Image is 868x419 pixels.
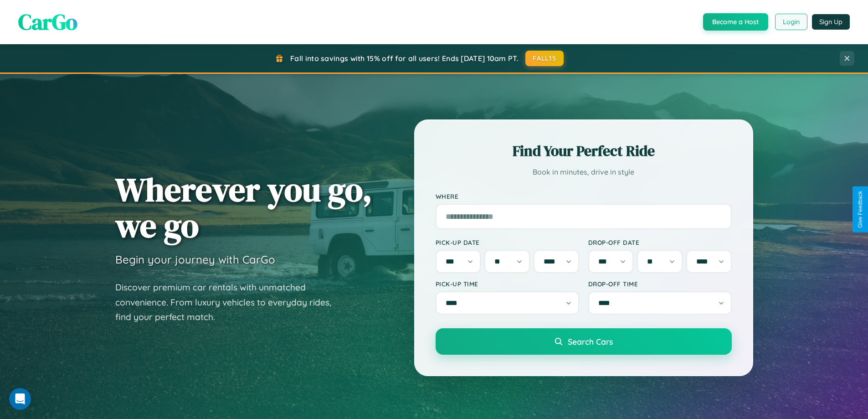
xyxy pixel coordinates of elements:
button: Search Cars [436,328,732,355]
h1: Wherever you go, we go [115,171,372,243]
button: Login [775,14,807,30]
label: Pick-up Time [436,280,579,288]
iframe: Intercom live chat [9,388,31,410]
label: Pick-up Date [436,238,579,246]
label: Where [436,192,732,200]
button: Become a Host [703,13,768,31]
p: Discover premium car rentals with unmatched convenience. From luxury vehicles to everyday rides, ... [115,280,343,325]
label: Drop-off Date [588,238,732,246]
span: CarGo [18,7,77,37]
label: Drop-off Time [588,280,732,288]
span: Fall into savings with 15% off for all users! Ends [DATE] 10am PT. [290,54,519,63]
div: Give Feedback [857,191,863,228]
span: Search Cars [568,336,613,347]
button: Sign Up [812,14,850,30]
h2: Find Your Perfect Ride [436,141,732,161]
h3: Begin your journey with CarGo [115,253,275,266]
button: FALL15 [525,51,564,66]
p: Book in minutes, drive in style [436,166,732,179]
